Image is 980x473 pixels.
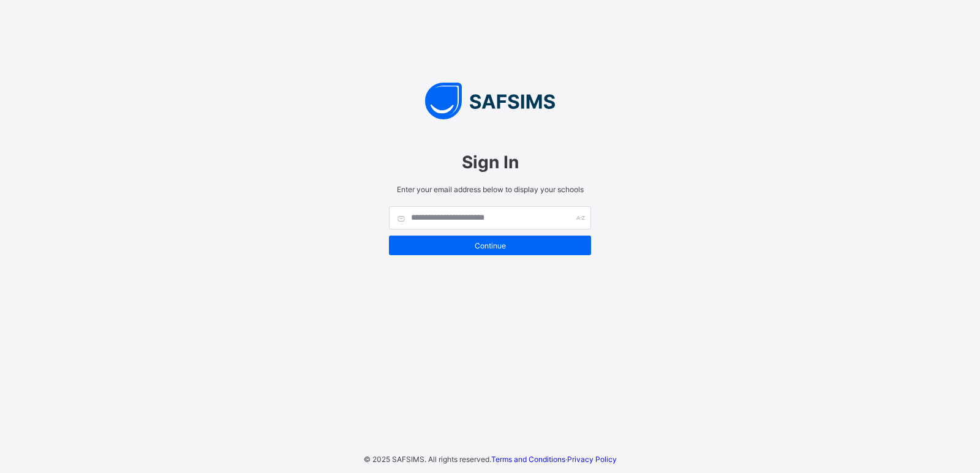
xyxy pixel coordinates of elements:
span: Enter your email address below to display your schools [389,185,591,194]
img: SAFSIMS Logo [377,83,603,119]
a: Privacy Policy [567,455,617,464]
span: Continue [398,241,582,250]
span: © 2025 SAFSIMS. All rights reserved. [364,455,491,464]
a: Terms and Conditions [491,455,565,464]
span: · [491,455,617,464]
span: Sign In [389,152,591,173]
